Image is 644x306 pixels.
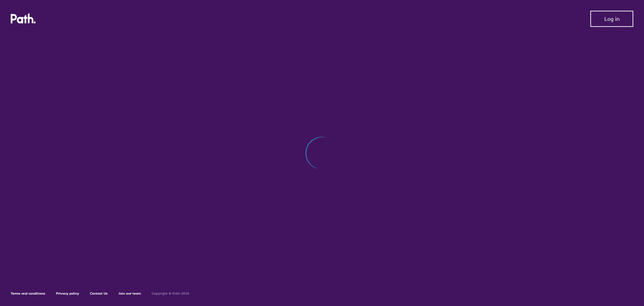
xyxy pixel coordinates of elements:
h6: Copyright © Path 2018 [152,292,189,296]
a: Join our team [118,291,141,296]
button: Log in [590,11,633,27]
span: Log in [604,16,620,22]
a: Privacy policy [56,291,79,296]
a: Contact Us [90,291,108,296]
a: Terms and conditions [11,291,45,296]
